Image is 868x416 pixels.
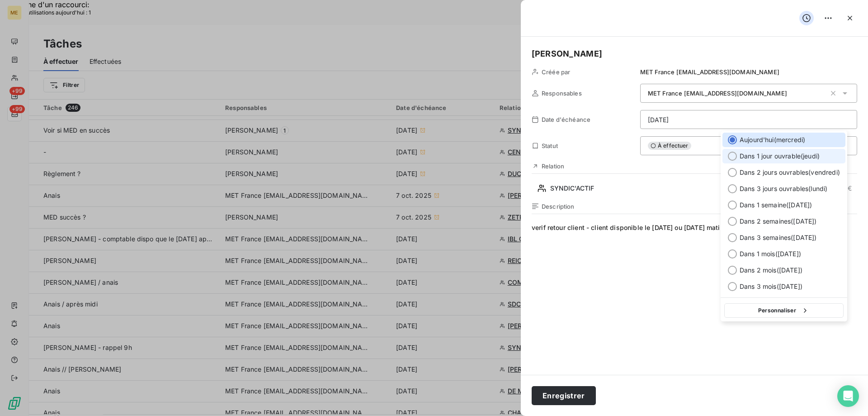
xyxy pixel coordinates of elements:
span: Dans 3 mois ( [DATE] ) [740,282,802,291]
span: Dans 1 mois ( [DATE] ) [740,249,801,258]
span: Dans 1 semaine ( [DATE] ) [740,201,812,210]
span: Dans 2 mois ( [DATE] ) [740,266,802,275]
button: Personnaliser [724,303,844,318]
span: Dans 3 jours ouvrables ( lundi ) [740,184,827,193]
span: Dans 2 jours ouvrables ( vendredi ) [740,168,840,177]
span: Aujourd'hui ( mercredi ) [740,135,805,144]
span: Dans 3 semaines ( [DATE] ) [740,233,816,242]
span: Dans 2 semaines ( [DATE] ) [740,217,816,226]
span: Dans 1 jour ouvrable ( jeudi ) [740,152,820,161]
